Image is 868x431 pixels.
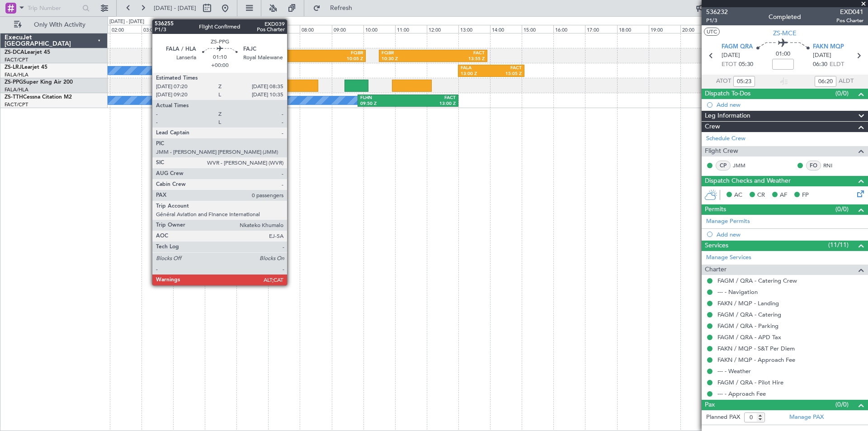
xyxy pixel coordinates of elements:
span: [DATE] - [DATE] [154,4,196,12]
div: 13:00 [458,25,490,33]
span: ZS-TTH [5,95,23,100]
label: Planned PAX [706,413,740,422]
span: 05:30 [739,60,753,69]
span: 536232 [706,7,728,17]
a: Manage PAX [789,413,824,422]
div: FLHN [360,95,408,101]
a: RNI [823,161,844,170]
span: Crew [705,122,720,132]
a: FAKN / MQP - S&T Per Diem [717,345,795,352]
div: 10:30 Z [382,56,433,62]
span: (0/0) [835,89,849,98]
div: 15:05 Z [491,71,521,77]
span: Permits [705,204,726,215]
a: JMM [733,161,753,170]
div: 10:05 Z [298,56,363,62]
a: FAGM / QRA - Pilot Hire [717,379,783,386]
span: ZS-LRJ [5,65,22,70]
a: FAGM / QRA - Catering Crew [717,277,797,284]
a: ZS-PPGSuper King Air 200 [5,80,73,85]
div: FSIA [234,50,298,57]
div: 03:00 [142,25,173,33]
span: [DATE] [813,51,831,60]
a: --- - Approach Fee [717,390,766,398]
span: (11/11) [828,240,849,250]
div: 17:00 [585,25,617,33]
span: AF [780,191,787,200]
div: FO [806,161,821,171]
a: ZS-TTHCessna Citation M2 [5,95,72,100]
span: (0/0) [835,400,849,409]
div: FQBR [382,50,433,57]
a: Manage Permits [706,217,750,226]
a: Manage Services [706,253,751,262]
div: 04:00 [173,25,205,33]
div: 05:50 Z [234,56,298,62]
span: ZS-PPG [5,80,23,85]
span: ZS-MCE [773,28,797,38]
span: Pax [705,400,715,410]
a: ZS-DCALearjet 45 [5,50,50,55]
span: Leg Information [705,111,750,121]
div: 14:00 [490,25,522,33]
div: Completed [769,12,801,22]
div: 13:00 Z [408,101,455,107]
span: Dispatch Checks and Weather [705,176,791,186]
div: 09:50 Z [360,101,408,107]
a: --- - Weather [717,367,751,375]
input: --:-- [733,76,755,87]
div: Add new [717,231,863,238]
span: 01:00 [776,50,790,59]
div: 15:00 [522,25,553,33]
div: 16:00 [553,25,585,33]
div: 20:00 [680,25,712,33]
button: Only With Activity [10,18,98,32]
input: Trip Number [28,1,80,15]
span: 06:30 [813,60,827,69]
div: 09:00 [332,25,363,33]
input: --:-- [815,76,836,87]
span: [DATE] [722,51,740,60]
div: 19:00 [649,25,680,33]
a: Schedule Crew [706,134,745,143]
span: ETOT [722,60,736,69]
a: FAGM / QRA - APD Tax [717,333,781,341]
span: EXD041 [836,7,863,17]
span: ZS-DCA [5,50,24,55]
span: Only With Activity [24,22,95,28]
span: AC [734,191,742,200]
span: Pos Charter [836,17,863,24]
div: 18:00 [617,25,649,33]
span: Services [705,241,728,251]
div: 08:00 [300,25,331,33]
div: 13:00 Z [461,71,491,77]
div: 02:00 [110,25,142,33]
a: FAGM / QRA - Parking [717,322,778,330]
span: Charter [705,265,726,275]
span: Flight Crew [705,146,738,156]
button: UTC [704,28,720,36]
span: FAKN MQP [813,43,844,52]
a: FACT/CPT [5,101,28,108]
div: [DATE] - [DATE] [109,18,144,26]
a: FAKN / MQP - Approach Fee [717,356,795,364]
span: FP [802,191,809,200]
span: Dispatch To-Dos [705,89,750,99]
span: (0/0) [835,204,849,214]
div: 06:00 [236,25,268,33]
div: 10:00 [363,25,395,33]
a: FACT/CPT [5,57,28,63]
span: ALDT [839,77,854,86]
a: ZS-LRJLearjet 45 [5,65,47,70]
span: CR [757,191,765,200]
span: FAGM QRA [722,43,753,52]
a: FALA/HLA [5,86,28,93]
div: 12:00 [427,25,458,33]
button: Refresh [309,1,363,15]
span: Refresh [322,5,360,11]
div: 13:55 Z [433,56,485,62]
a: FALA/HLA [5,71,28,78]
div: FACT [433,50,485,57]
span: P1/3 [706,17,728,24]
div: FACT [408,95,455,101]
